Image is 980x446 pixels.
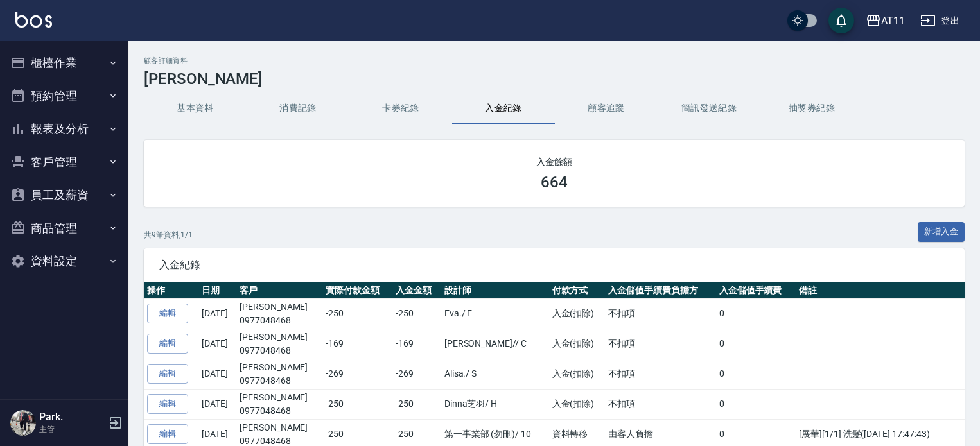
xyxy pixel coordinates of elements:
td: 不扣項 [605,329,716,359]
h3: 664 [541,173,568,191]
td: -250 [392,389,441,419]
a: 編輯 [147,364,188,384]
p: 0977048468 [240,344,319,357]
td: [PERSON_NAME] [236,389,322,419]
td: [PERSON_NAME] [236,329,322,359]
button: 入金紀錄 [452,93,555,124]
button: 基本資料 [144,93,247,124]
h5: Park. [39,411,105,424]
td: -250 [392,298,441,329]
td: -250 [322,298,392,329]
th: 付款方式 [549,282,605,299]
button: 卡券紀錄 [349,93,452,124]
td: 入金(扣除) [549,389,605,419]
td: -269 [392,359,441,389]
h2: 顧客詳細資料 [144,56,965,65]
td: 不扣項 [605,359,716,389]
span: 入金紀錄 [159,259,949,271]
td: 0 [716,389,796,419]
button: 商品管理 [5,212,123,245]
td: 0 [716,298,796,329]
td: [DATE] [198,298,236,329]
td: 入金(扣除) [549,359,605,389]
p: 0977048468 [240,314,319,327]
button: 預約管理 [5,80,123,113]
td: 入金(扣除) [549,298,605,329]
button: 登出 [915,9,965,33]
td: [DATE] [198,359,236,389]
th: 設計師 [441,282,549,299]
th: 入金儲值手續費 [716,282,796,299]
td: [PERSON_NAME] [236,359,322,389]
th: 入金金額 [392,282,441,299]
td: -269 [322,359,392,389]
td: 入金(扣除) [549,329,605,359]
th: 操作 [144,282,198,299]
p: 共 9 筆資料, 1 / 1 [144,229,193,241]
td: -169 [392,329,441,359]
td: Alisa. / S [441,359,549,389]
td: 不扣項 [605,389,716,419]
td: Eva. / E [441,298,549,329]
button: 客戶管理 [5,146,123,179]
td: [PERSON_NAME] [236,298,322,329]
td: -250 [322,389,392,419]
td: Dinna芝羽 / H [441,389,549,419]
img: Person [10,410,36,436]
td: 0 [716,329,796,359]
button: 消費記錄 [247,93,349,124]
td: 0 [716,359,796,389]
th: 備註 [796,282,965,299]
th: 客戶 [236,282,322,299]
a: 編輯 [147,334,188,354]
button: 顧客追蹤 [555,93,658,124]
img: Logo [15,12,52,28]
button: save [828,8,854,33]
button: 員工及薪資 [5,178,123,212]
a: 編輯 [147,394,188,414]
th: 入金儲值手續費負擔方 [605,282,716,299]
button: 報表及分析 [5,112,123,146]
h3: [PERSON_NAME] [144,70,965,88]
button: 抽獎券紀錄 [760,93,863,124]
td: -169 [322,329,392,359]
td: 不扣項 [605,298,716,329]
th: 日期 [198,282,236,299]
th: 實際付款金額 [322,282,392,299]
p: 0977048468 [240,404,319,418]
td: [DATE] [198,329,236,359]
button: 資料設定 [5,244,123,278]
h2: 入金餘額 [159,155,949,168]
p: 主管 [39,424,105,435]
td: [PERSON_NAME]/ / C [441,329,549,359]
button: 櫃檯作業 [5,46,123,80]
a: 編輯 [147,424,188,444]
td: [DATE] [198,389,236,419]
button: AT11 [861,8,910,34]
div: AT11 [881,13,905,29]
a: 編輯 [147,304,188,323]
button: 簡訊發送紀錄 [658,93,760,124]
button: 新增入金 [918,222,965,242]
p: 0977048468 [240,374,319,388]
